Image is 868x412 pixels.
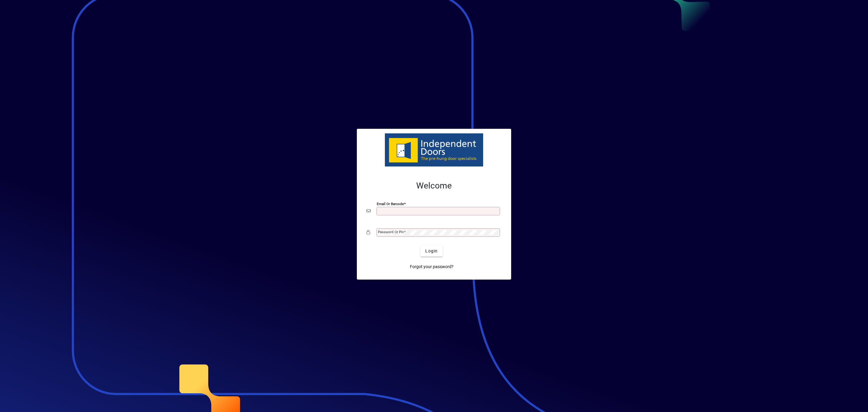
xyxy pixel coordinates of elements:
[378,230,404,234] mat-label: Password or Pin
[410,264,454,270] span: Forgot your password?
[425,248,438,254] span: Login
[407,261,456,272] a: Forgot your password?
[366,181,502,191] h2: Welcome
[420,246,442,257] button: Login
[377,201,404,206] mat-label: Email or Barcode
